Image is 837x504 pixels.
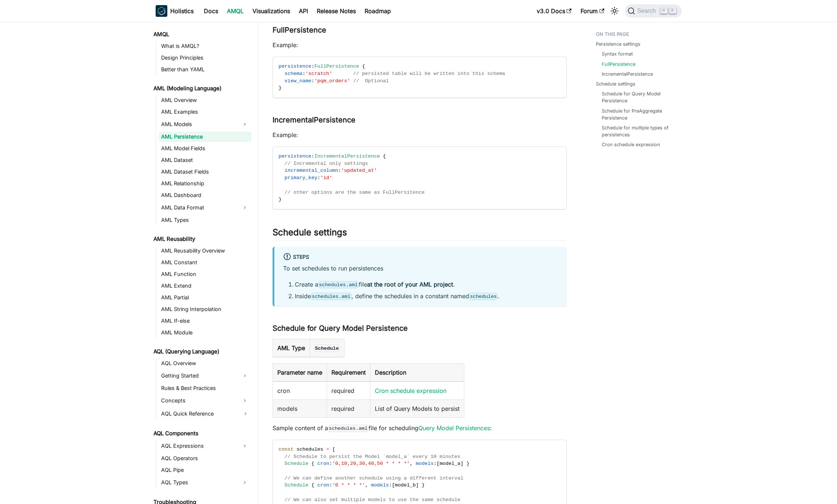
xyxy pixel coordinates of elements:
span: primary_key [285,175,317,181]
span: model_b [395,482,416,488]
a: AML Model Fields [159,143,251,154]
span: // other options are the same as FullPersitence [285,190,425,195]
p: To set schedules to run persistences [283,264,558,273]
a: Syntax format [602,50,633,57]
kbd: K [669,7,676,14]
a: AML Models [159,118,238,130]
button: Expand sidebar category 'AQL Types' [238,477,251,488]
span: incremental_column [285,168,338,173]
h2: Schedule settings [273,227,567,241]
span: persistence [279,64,312,69]
span: 'updated_at' [341,168,377,173]
span: : [311,78,314,84]
a: Visualizations [248,5,294,17]
a: AML Reusability Overview [159,246,251,256]
a: FullPersistence [602,61,635,68]
code: schedules.aml [318,281,359,288]
a: AML Data Format [159,202,238,213]
a: v3.0 Docs [532,5,576,17]
th: Parameter name [273,363,327,382]
div: Steps [283,253,558,262]
a: AQL (Querying Language) [151,346,251,357]
b: Holistics [170,7,194,15]
span: } [279,85,282,91]
td: List of Query Models to persist [370,399,464,417]
span: '0,10,20,30,40,50 * * * *' [332,461,410,466]
span: { [383,154,386,159]
nav: Docs sidebar [148,22,258,504]
span: : [303,71,305,76]
a: AML Dataset Fields [159,167,251,177]
span: FullPersistence [314,64,359,69]
span: model_a [440,461,460,466]
span: 'id' [320,175,332,181]
p: Example: [273,41,567,49]
a: AQL Overview [159,358,251,368]
span: { [311,482,314,488]
span: // Optional [353,78,389,84]
button: Expand sidebar category 'Getting Started' [238,370,251,382]
li: Inside , define the schedules in a constant named . [295,292,558,300]
code: schedules.aml [328,425,369,432]
td: models [273,399,327,417]
a: Persistence settings [596,41,640,48]
a: Getting Started [159,370,238,382]
a: AML Dashboard [159,190,251,200]
a: Schedule for PreAggregate Persistence [602,107,674,121]
span: } [422,482,425,488]
span: persistence [279,154,312,159]
span: // persisted table will be written into this schema [353,71,505,76]
img: Holistics [156,5,167,17]
a: API [294,5,312,17]
a: AQL Quick Reference [159,408,251,420]
a: AMQL [151,29,251,39]
code: schedules.aml [311,293,351,300]
a: IncrementalPersistence [602,71,653,77]
button: Expand sidebar category 'AML Models' [238,118,251,130]
a: AML Examples [159,107,251,117]
a: AML Partial [159,292,251,303]
a: AML Module [159,327,251,338]
a: AML If-else [159,316,251,326]
span: models [416,461,434,466]
span: : [311,64,314,69]
span: schema [285,71,303,76]
span: // Schedule to persist the Model `model_a` every 10 minutes [285,454,460,459]
span: : [329,461,332,466]
a: AQL Types [159,477,238,488]
span: models [371,482,389,488]
a: Schedule settings [596,80,635,87]
a: Concepts [159,395,238,406]
code: schedules [469,293,498,300]
span: } [467,461,469,466]
th: Requirement [327,363,370,382]
span: schedules [296,447,323,452]
span: Search [635,8,660,14]
span: // We can also set multiple models to use the same schedule [285,497,460,503]
a: AML Relationship [159,178,251,189]
span: [ [437,461,440,466]
span: cron [317,461,330,466]
span: // We can define another schedule using a different interval [285,475,463,481]
code: Schedule [314,345,340,352]
a: AML Types [159,215,251,225]
li: Create a file . [295,280,558,289]
span: ] [416,482,419,488]
span: cron [317,482,330,488]
span: : [317,175,320,181]
a: AQL Operators [159,453,251,463]
span: : [329,482,332,488]
span: { [311,461,314,466]
a: AMQL [222,5,248,17]
h3: FullPersistence [273,26,567,35]
a: Schedule for multiple types of persistences [602,124,674,138]
a: HolisticsHolistics [156,5,194,17]
a: Release Notes [312,5,360,17]
h3: IncrementalPersistence [273,115,567,125]
span: , [365,482,368,488]
button: Search (Command+K) [625,4,681,18]
a: Cron schedule expression [602,141,660,148]
span: , [410,461,413,466]
a: AML Reusability [151,234,251,244]
span: 'pqm_orders' [314,78,350,84]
